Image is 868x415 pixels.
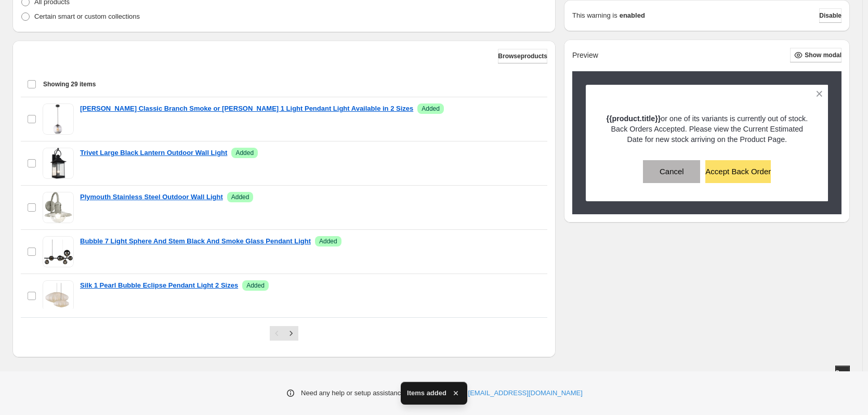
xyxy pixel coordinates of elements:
span: Showing 29 items [43,80,96,88]
button: Disable [819,8,841,23]
p: This warning is [572,10,617,21]
button: Cancel [643,160,700,183]
span: Added [246,281,265,290]
img: Plymouth Stainless Steel Outdoor Wall Light [43,192,74,223]
span: Show modal [805,51,841,59]
span: Items added [407,388,446,398]
strong: enabled [620,10,645,21]
a: Bubble 7 Light Sphere And Stem Black And Smoke Glass Pendant Light [80,236,311,247]
a: Trivet Large Black Lantern Outdoor Wall Light [80,148,227,158]
span: Added [235,149,254,157]
p: Certain smart or custom collections [34,11,140,22]
img: Trivet Large Black Lantern Outdoor Wall Light [43,148,74,179]
nav: Pagination [270,326,298,341]
a: Silk 1 Pearl Bubble Eclipse Pendant Light 2 Sizes [80,280,238,291]
button: Next [284,326,298,341]
span: Added [422,105,440,113]
img: Bubble 7 Light Sphere And Stem Black And Smoke Glass Pendant Light [43,236,74,267]
a: [EMAIL_ADDRESS][DOMAIN_NAME] [468,388,583,398]
span: Save [835,369,850,377]
img: Amador Classic Branch Smoke or Amber Glass 1 Light Pendant Light Available in 2 Sizes [43,103,74,135]
strong: {{product.title}} [606,114,661,123]
p: or one of its variants is currently out of stock. Back Orders Accepted. Please view the Current E... [604,113,810,145]
button: Accept Back Order [705,160,771,183]
button: Save [835,366,850,380]
h2: Preview [572,51,598,60]
span: Browse products [498,52,547,60]
a: [PERSON_NAME] Classic Branch Smoke or [PERSON_NAME] 1 Light Pendant Light Available in 2 Sizes [80,103,413,114]
button: Show modal [790,48,841,62]
span: Added [319,237,337,245]
a: Plymouth Stainless Steel Outdoor Wall Light [80,192,223,202]
button: Browseproducts [498,49,547,63]
span: Disable [819,11,841,20]
span: Added [231,193,249,201]
img: Silk 1 Pearl Bubble Eclipse Pendant Light 2 Sizes [43,280,74,312]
